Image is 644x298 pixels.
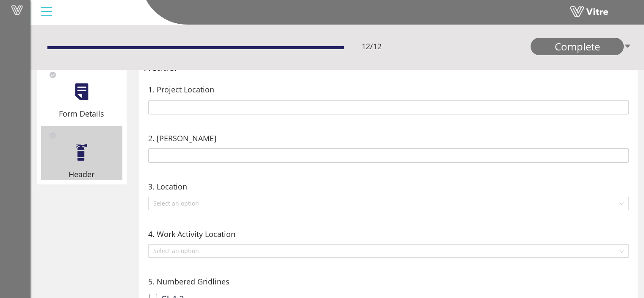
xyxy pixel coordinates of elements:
span: 4. Work Activity Location [148,228,235,240]
span: 3. Location [148,181,187,192]
span: caret-down [624,38,631,55]
div: Form Details [41,108,122,120]
span: 5. Numbered Gridlines [148,276,229,287]
span: 1. Project Location [148,84,214,95]
a: Complete [531,38,624,55]
span: 12 / 12 [362,40,381,52]
div: Header [41,168,122,180]
span: 2. [PERSON_NAME] [148,132,216,144]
